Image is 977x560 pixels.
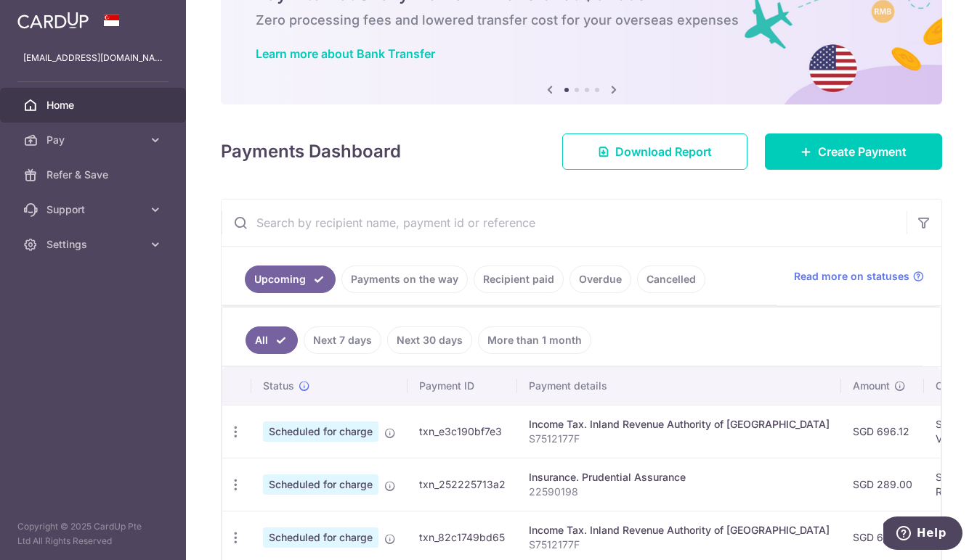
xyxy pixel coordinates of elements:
span: Amount [853,379,890,393]
div: Income Tax. Inland Revenue Authority of [GEOGRAPHIC_DATA] [529,523,830,538]
td: SGD 289.00 [841,458,924,511]
p: 22590198 [529,485,830,499]
a: Create Payment [765,133,942,170]
span: Download Report [615,143,712,160]
div: Insurance. Prudential Assurance [529,470,830,485]
span: Read more on statuses [794,269,909,284]
a: Next 7 days [304,326,381,354]
span: Home [46,98,142,112]
a: All [246,326,298,354]
span: Settings [46,237,142,252]
img: CardUp [17,12,89,29]
span: Scheduled for charge [263,474,378,495]
a: Payments on the way [341,265,468,293]
span: Support [46,202,142,217]
input: Search by recipient name, payment id or reference [222,199,907,246]
a: Recipient paid [474,265,564,293]
a: Learn more about Bank Transfer [256,46,435,61]
span: Scheduled for charge [263,527,378,548]
span: Status [263,379,294,393]
span: Pay [46,133,142,147]
a: Download Report [562,133,747,170]
a: Upcoming [245,265,336,293]
p: S7512177F [529,538,830,552]
a: Cancelled [637,265,705,293]
th: Payment ID [408,367,517,405]
a: Next 30 days [387,326,472,354]
iframe: Opens a widget where you can find more information [883,516,962,553]
span: Create Payment [818,143,907,160]
p: [EMAIL_ADDRESS][DOMAIN_NAME] [23,51,163,65]
h4: Payments Dashboard [221,139,401,165]
a: Read more on statuses [794,269,924,284]
th: Payment details [517,367,841,405]
a: More than 1 month [478,326,591,354]
td: SGD 696.12 [841,405,924,458]
td: txn_252225713a2 [408,458,517,511]
h6: Zero processing fees and lowered transfer cost for your overseas expenses [256,12,907,29]
span: Scheduled for charge [263,421,378,442]
div: Income Tax. Inland Revenue Authority of [GEOGRAPHIC_DATA] [529,417,830,432]
td: txn_e3c190bf7e3 [408,405,517,458]
p: S7512177F [529,432,830,446]
a: Overdue [569,265,631,293]
span: Refer & Save [46,168,142,182]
